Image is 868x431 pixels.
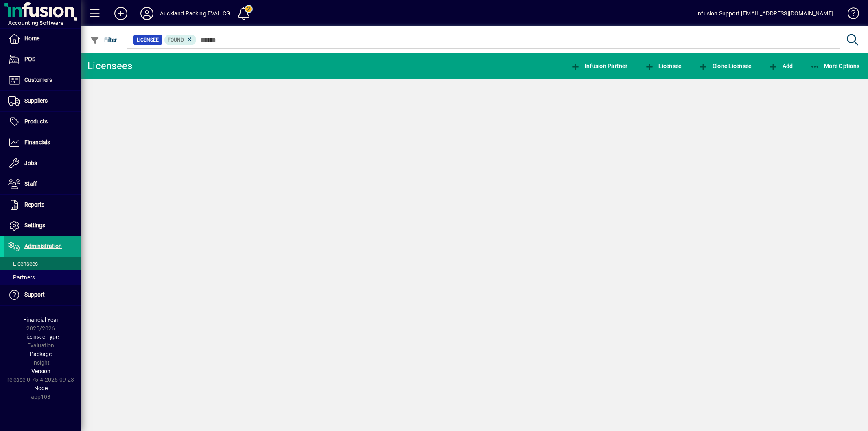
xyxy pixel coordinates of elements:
span: Products [24,118,48,125]
button: Licensee [643,59,684,73]
div: Infusion Support [EMAIL_ADDRESS][DOMAIN_NAME] [696,7,833,20]
span: Financial Year [23,317,59,323]
button: Infusion Partner [568,59,630,73]
span: Infusion Partner [571,63,627,69]
span: Node [34,385,48,391]
span: Administration [24,243,62,249]
span: Staff [24,180,37,187]
span: Filter [90,37,117,43]
a: Settings [4,215,81,236]
button: Filter [88,33,119,47]
span: Package [30,351,52,357]
span: Version [31,368,50,374]
span: Reports [24,201,44,208]
mat-chip: Found Status: Found [164,35,197,45]
button: Add [108,6,134,21]
span: Licensee [137,36,159,44]
span: Jobs [24,160,37,166]
a: Customers [4,70,81,90]
span: Partners [8,274,35,281]
span: Customers [24,77,52,83]
span: Suppliers [24,97,48,104]
a: Products [4,112,81,132]
a: Financials [4,132,81,153]
span: Home [24,35,39,42]
a: Jobs [4,153,81,174]
div: Licensees [87,59,132,73]
a: Licensees [4,257,81,270]
span: Licensees [8,260,38,267]
a: Knowledge Base [842,2,858,28]
span: Clone Licensee [698,63,751,69]
a: POS [4,49,81,70]
a: Support [4,285,81,305]
a: Staff [4,174,81,194]
span: Add [768,63,793,69]
span: POS [24,56,35,62]
a: Home [4,29,81,49]
span: Licensee [645,63,682,69]
a: Reports [4,195,81,215]
a: Partners [4,270,81,284]
span: Found [168,37,184,43]
button: Profile [134,6,160,21]
a: Suppliers [4,91,81,111]
button: Add [766,59,795,73]
button: Clone Licensee [696,59,753,73]
span: Settings [24,222,45,229]
span: Support [24,291,45,298]
div: Auckland Racking EVAL CG [160,7,230,20]
span: Licensee Type [23,334,59,340]
span: Financials [24,139,50,145]
span: More Options [810,63,860,69]
button: More Options [808,59,862,73]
